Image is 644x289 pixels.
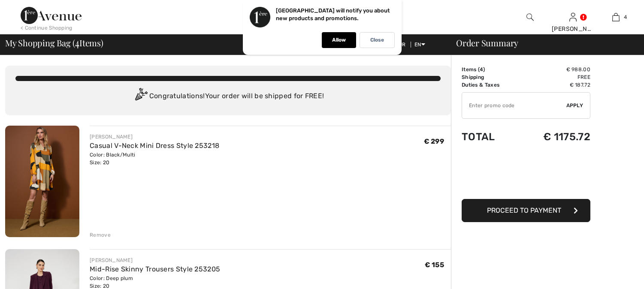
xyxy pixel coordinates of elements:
div: [PERSON_NAME] [552,24,594,33]
td: Shipping [462,73,519,81]
img: Congratulation2.svg [132,88,149,105]
span: 4 [75,36,79,48]
a: Sign In [569,13,577,21]
img: 1ère Avenue [21,7,82,24]
div: Congratulations! Your order will be shipped for FREE! [15,88,441,105]
span: 4 [480,66,483,72]
button: Proceed to Payment [462,199,590,222]
img: My Info [569,12,577,22]
div: [PERSON_NAME] [90,256,220,264]
span: Proceed to Payment [487,206,561,214]
a: Casual V-Neck Mini Dress Style 253218 [90,141,219,150]
td: Duties & Taxes [462,81,519,89]
td: € 187.72 [519,81,590,89]
td: Items ( ) [462,66,519,73]
iframe: PayPal [462,151,590,196]
div: < Continue Shopping [21,24,73,32]
p: Close [370,37,384,43]
img: My Bag [612,12,620,22]
span: My Shopping Bag ( Items) [5,39,103,47]
td: € 1175.72 [519,122,590,151]
a: 4 [595,12,637,22]
img: search the website [526,12,534,22]
input: Promo code [462,93,566,118]
span: Apply [566,102,584,109]
span: € 155 [425,261,444,269]
td: Free [519,73,590,81]
div: Color: Black/Multi Size: 20 [90,151,219,166]
div: Order Summary [446,39,639,47]
td: € 988.00 [519,66,590,73]
span: EN [414,42,425,48]
p: Allow [332,37,346,43]
a: Mid-Rise Skinny Trousers Style 253205 [90,265,220,273]
span: € 299 [424,137,444,145]
img: Casual V-Neck Mini Dress Style 253218 [5,126,79,237]
div: Remove [90,231,111,239]
p: [GEOGRAPHIC_DATA] will notify you about new products and promotions. [276,7,390,21]
span: 4 [624,13,627,21]
td: Total [462,122,519,151]
div: [PERSON_NAME] [90,133,219,141]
